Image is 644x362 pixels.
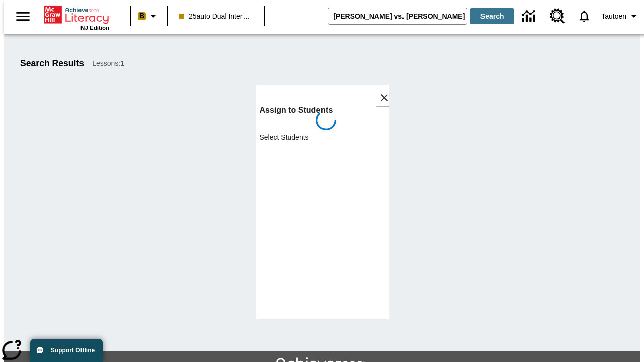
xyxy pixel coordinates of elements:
[44,5,109,25] a: Home
[328,8,467,24] input: search field
[571,3,597,29] a: Notifications
[260,132,393,142] p: Select Students
[92,58,124,69] span: Lessons : 1
[139,10,144,22] span: B
[20,58,84,69] h1: Search Results
[80,25,109,31] span: NJ Edition
[8,2,38,31] button: Open side menu
[44,4,109,31] div: Home
[134,7,164,25] button: Boost Class color is peach. Change class color
[376,89,393,106] button: Close
[601,11,626,22] span: Tautoen
[179,11,253,22] span: 25auto Dual International
[470,8,514,24] button: Search
[260,103,393,117] h6: Assign to Students
[544,3,571,30] a: Resource Center, Will open in new tab
[256,85,389,319] div: lesson details
[597,7,644,25] button: Profile/Settings
[30,339,103,362] button: Support Offline
[516,3,544,30] a: Data Center
[51,347,95,354] span: Support Offline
